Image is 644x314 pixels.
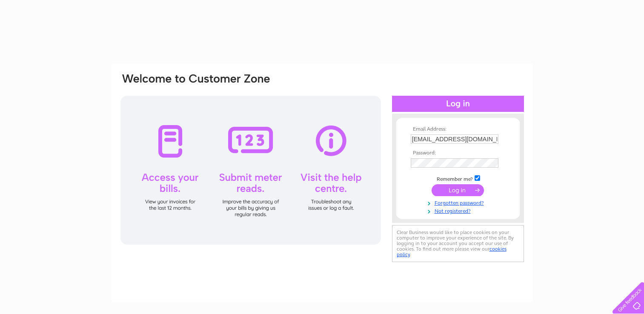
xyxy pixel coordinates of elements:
div: Clear Business would like to place cookies on your computer to improve your experience of the sit... [392,225,524,262]
a: Forgotten password? [411,198,507,206]
a: cookies policy [397,246,507,257]
th: Email Address: [409,126,507,132]
td: Remember me? [409,174,507,183]
th: Password: [409,150,507,156]
a: Not registered? [411,206,507,214]
input: Submit [432,184,484,196]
